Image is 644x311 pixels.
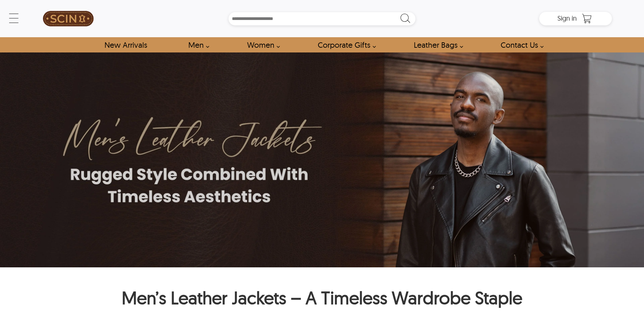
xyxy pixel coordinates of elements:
a: SCIN [32,3,104,34]
a: shop men's leather jackets [181,37,213,52]
a: Shop Leather Corporate Gifts [310,37,380,52]
a: Shop Leather Bags [406,37,467,52]
a: Sign in [557,16,577,22]
img: SCIN [43,3,94,34]
a: Shopping Cart [580,14,594,24]
a: contact-us [493,37,547,52]
span: Sign in [557,14,577,22]
a: Shop New Arrivals [97,37,154,52]
a: Shop Women Leather Jackets [239,37,284,52]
